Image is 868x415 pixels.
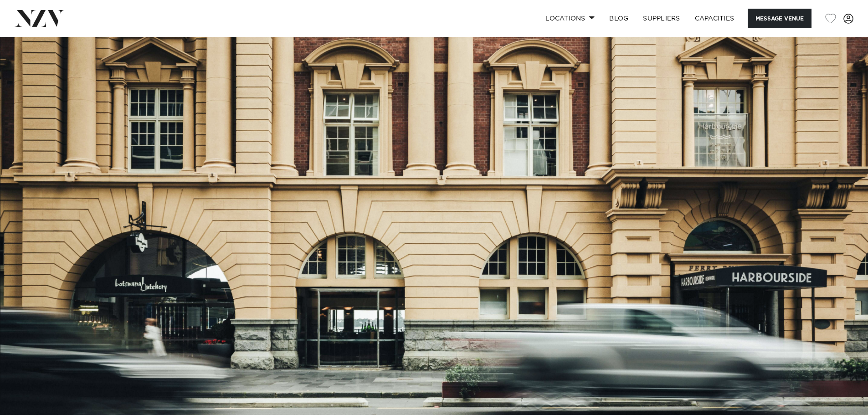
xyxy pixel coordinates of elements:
a: Capacities [688,9,742,28]
a: Locations [538,9,602,28]
a: BLOG [602,9,636,28]
img: nzv-logo.png [15,10,64,26]
a: SUPPLIERS [636,9,687,28]
button: Message Venue [748,9,812,28]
